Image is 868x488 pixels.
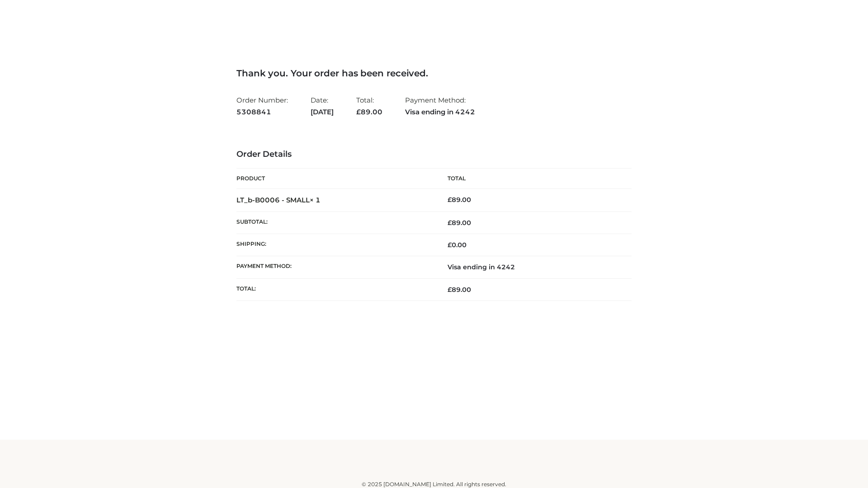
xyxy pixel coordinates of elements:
strong: [DATE] [311,106,334,118]
strong: LT_b-B0006 - SMALL [236,196,321,204]
th: Total [434,169,632,189]
span: 89.00 [448,286,471,294]
th: Subtotal: [236,211,434,234]
strong: Visa ending in 4242 [405,106,475,118]
li: Order Number: [236,92,288,120]
bdi: 0.00 [448,241,467,249]
li: Total: [356,92,382,120]
li: Payment Method: [405,92,475,120]
th: Product [236,169,434,189]
span: 89.00 [448,219,471,227]
strong: × 1 [310,196,321,204]
th: Payment method: [236,256,434,278]
span: £ [448,219,452,227]
span: £ [448,286,452,294]
strong: 5308841 [236,106,288,118]
th: Total: [236,278,434,300]
span: £ [448,241,452,249]
span: £ [448,196,452,204]
td: Visa ending in 4242 [434,256,632,278]
span: 89.00 [356,108,382,116]
li: Date: [311,92,334,120]
h3: Order Details [236,150,632,160]
span: £ [356,108,361,116]
th: Shipping: [236,234,434,256]
bdi: 89.00 [448,196,471,204]
h3: Thank you. Your order has been received. [236,68,632,79]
